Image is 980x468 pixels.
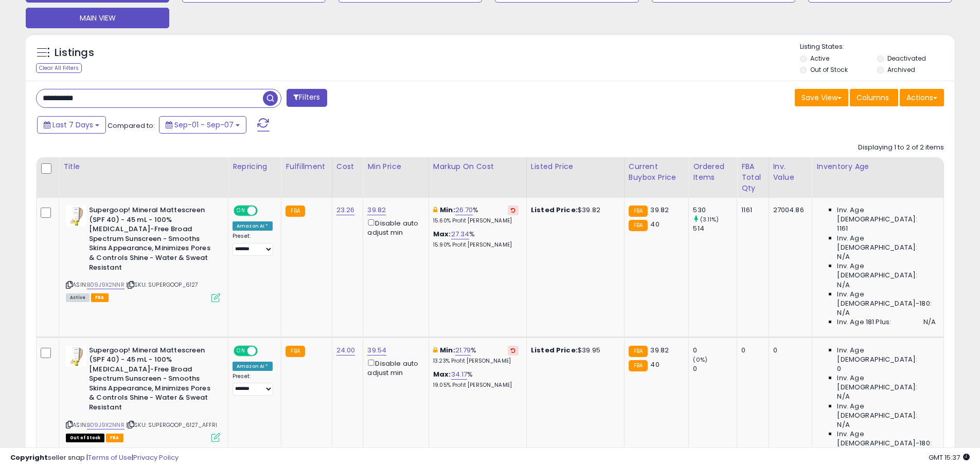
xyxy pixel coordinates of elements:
[108,121,155,130] span: Compared to:
[433,370,519,389] div: %
[36,63,82,73] div: Clear All Filters
[455,205,473,215] a: 26.70
[367,345,386,355] a: 39.54
[629,161,684,183] div: Current Buybox Price
[367,161,424,172] div: Min Price
[235,207,247,215] span: ON
[837,364,841,373] span: 0
[531,161,620,172] div: Listed Price
[336,345,355,355] a: 24.00
[367,217,420,237] div: Disable auto adjust min
[773,346,805,355] div: 0
[174,120,234,130] span: Sep-01 - Sep-07
[816,161,939,172] div: Inventory Age
[629,360,648,371] small: FBA
[126,280,199,289] span: | SKU: SUPERGOOP_6127
[433,382,519,389] p: 19.05% Profit [PERSON_NAME]
[433,358,519,365] p: 13.23% Profit [PERSON_NAME]
[233,362,273,371] div: Amazon AI *
[531,346,616,355] div: $39.95
[433,229,451,239] b: Max:
[433,241,519,249] p: 15.90% Profit [PERSON_NAME]
[233,233,273,256] div: Preset:
[37,116,106,134] button: Last 7 Days
[88,453,132,462] a: Terms of Use
[440,205,455,215] b: Min:
[773,205,805,215] div: 27004.86
[837,429,936,448] span: Inv. Age [DEMOGRAPHIC_DATA]-180:
[63,161,224,172] div: Title
[336,205,355,215] a: 23.26
[857,92,889,103] span: Columns
[133,453,179,462] a: Privacy Policy
[433,217,519,224] p: 15.60% Profit [PERSON_NAME]
[367,358,420,378] div: Disable auto adjust min
[66,346,86,366] img: 318MtHCeYrL._SL40_.jpg
[89,205,214,275] b: Supergoop! Mineral Mattescreen (SPF 40) - 45 mL - 100% [MEDICAL_DATA]-Free Broad Spectrum Sunscre...
[810,54,829,63] label: Active
[629,346,648,357] small: FBA
[741,346,760,355] div: 0
[650,219,659,229] span: 40
[66,205,220,301] div: ASIN:
[286,346,305,357] small: FBA
[837,234,936,252] span: Inv. Age [DEMOGRAPHIC_DATA]:
[741,205,760,215] div: 1161
[837,290,936,308] span: Inv. Age [DEMOGRAPHIC_DATA]-180:
[106,434,123,442] span: FBA
[773,161,808,183] div: Inv. value
[837,308,849,317] span: N/A
[91,293,109,302] span: FBA
[800,42,954,52] p: Listing States:
[923,317,936,327] span: N/A
[159,116,246,134] button: Sep-01 - Sep-07
[126,421,218,429] span: | SKU: SUPERGOOP_6127_AFFRI
[693,161,733,183] div: Ordered Items
[286,205,305,217] small: FBA
[433,230,519,249] div: %
[367,205,386,215] a: 39.82
[451,369,468,380] a: 34.17
[336,161,359,172] div: Cost
[287,89,327,107] button: Filters
[440,345,455,355] b: Min:
[837,402,936,420] span: Inv. Age [DEMOGRAPHIC_DATA]:
[455,345,471,355] a: 21.79
[900,89,944,106] button: Actions
[66,434,104,442] span: All listings that are currently out of stock and unavailable for purchase on Amazon
[810,65,848,74] label: Out of Stock
[87,421,124,429] a: B09J9X2NNR
[837,205,936,224] span: Inv. Age [DEMOGRAPHIC_DATA]:
[693,224,737,233] div: 514
[433,161,522,172] div: Markup on Cost
[887,54,926,63] label: Deactivated
[837,261,936,280] span: Inv. Age [DEMOGRAPHIC_DATA]:
[66,346,220,441] div: ASIN:
[837,346,936,364] span: Inv. Age [DEMOGRAPHIC_DATA]:
[650,360,659,369] span: 40
[233,373,273,396] div: Preset:
[837,392,849,401] span: N/A
[433,369,451,379] b: Max:
[531,205,578,215] b: Listed Price:
[87,280,124,289] a: B09J9X2NNR
[693,205,737,215] div: 530
[256,207,273,215] span: OFF
[693,346,737,355] div: 0
[837,420,849,429] span: N/A
[233,161,277,172] div: Repricing
[451,229,470,239] a: 27.34
[55,46,94,60] h5: Listings
[741,161,764,194] div: FBA Total Qty
[693,355,707,364] small: (0%)
[256,346,273,355] span: OFF
[235,346,247,355] span: ON
[89,346,214,415] b: Supergoop! Mineral Mattescreen (SPF 40) - 45 mL - 100% [MEDICAL_DATA]-Free Broad Spectrum Sunscre...
[629,220,648,231] small: FBA
[10,453,179,463] div: seller snap | |
[10,453,48,462] strong: Copyright
[629,205,648,217] small: FBA
[795,89,848,106] button: Save View
[429,157,526,198] th: The percentage added to the cost of goods (COGS) that forms the calculator for Min & Max prices.
[858,143,944,153] div: Displaying 1 to 2 of 2 items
